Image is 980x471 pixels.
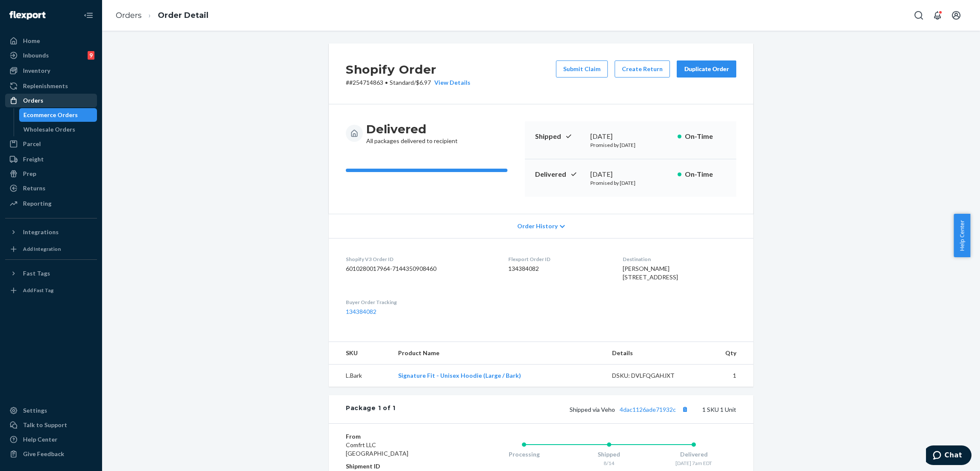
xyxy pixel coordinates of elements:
[623,256,736,263] dt: Destination
[612,371,692,380] div: DSKU: DVLFQGAHJXT
[346,404,396,415] div: Package 1 of 1
[23,406,47,415] div: Settings
[685,132,726,141] p: On-Time
[23,184,46,192] div: Returns
[5,225,97,239] button: Integrations
[590,141,671,149] p: Promised by [DATE]
[23,111,78,119] div: Ecommerce Orders
[158,11,208,20] a: Order Detail
[679,404,690,415] button: Copy tracking number
[19,123,97,136] a: Wholesale Orders
[346,308,376,315] a: 134384082
[398,372,521,379] a: Signature Fit - Unisex Hoodie (Large / Bark)
[954,214,970,257] button: Help Center
[535,169,584,179] p: Delivered
[23,228,59,236] div: Integrations
[346,264,495,273] dd: 6010280017964-7144350908460
[346,78,470,87] p: # #254714863 / $6.97
[116,11,142,20] a: Orders
[23,66,50,75] div: Inventory
[23,51,49,60] div: Inbounds
[385,79,388,86] span: •
[366,121,458,145] div: All packages delivered to recipient
[346,462,447,471] dt: Shipment ID
[329,342,391,365] th: SKU
[567,450,652,459] div: Shipped
[23,269,50,278] div: Fast Tags
[23,37,40,45] div: Home
[615,60,670,78] button: Create Return
[5,242,97,256] a: Add Integration
[605,342,699,365] th: Details
[508,264,609,273] dd: 134384082
[5,404,97,417] a: Settings
[23,199,51,208] div: Reporting
[5,267,97,280] button: Fast Tags
[9,11,46,20] img: Flexport logo
[651,460,736,467] div: [DATE] 7am EDT
[109,3,215,28] ol: breadcrumbs
[390,79,414,86] span: Standard
[5,137,97,151] a: Parcel
[19,108,97,122] a: Ecommerce Orders
[366,121,458,137] h3: Delivered
[23,155,44,164] div: Freight
[23,245,61,253] div: Add Integration
[23,287,54,294] div: Add Fast Tag
[346,256,495,263] dt: Shopify V3 Order ID
[5,284,97,297] a: Add Fast Tag
[5,418,97,432] button: Talk to Support
[590,179,671,187] p: Promised by [DATE]
[5,181,97,195] a: Returns
[23,140,41,148] div: Parcel
[699,365,753,387] td: 1
[567,460,652,467] div: 8/14
[346,441,408,457] span: Comfrt LLC [GEOGRAPHIC_DATA]
[5,34,97,48] a: Home
[5,433,97,446] a: Help Center
[23,82,68,90] div: Replenishments
[23,96,43,105] div: Orders
[5,152,97,166] a: Freight
[677,60,736,78] button: Duplicate Order
[926,445,971,467] iframe: Opens a widget where you can chat to one of our agents
[535,132,584,141] p: Shipped
[699,342,753,365] th: Qty
[517,222,558,230] span: Order History
[5,94,97,107] a: Orders
[5,49,97,62] a: Inbounds9
[5,197,97,210] a: Reporting
[346,299,495,306] dt: Buyer Order Tracking
[23,125,75,134] div: Wholesale Orders
[556,60,608,78] button: Submit Claim
[23,450,64,458] div: Give Feedback
[685,169,726,179] p: On-Time
[80,7,97,24] button: Close Navigation
[346,60,470,78] h2: Shopify Order
[651,450,736,459] div: Delivered
[5,447,97,461] button: Give Feedback
[623,265,678,281] span: [PERSON_NAME] [STREET_ADDRESS]
[23,169,36,178] div: Prep
[948,7,965,24] button: Open account menu
[23,435,57,444] div: Help Center
[5,64,97,78] a: Inventory
[391,342,605,365] th: Product Name
[346,432,447,441] dt: From
[508,256,609,263] dt: Flexport Order ID
[396,404,736,415] div: 1 SKU 1 Unit
[88,51,94,60] div: 9
[5,79,97,93] a: Replenishments
[929,7,946,24] button: Open notifications
[590,132,671,141] div: [DATE]
[5,167,97,181] a: Prep
[431,78,470,87] button: View Details
[620,406,676,413] a: 4dac1126ade71932c
[590,169,671,179] div: [DATE]
[570,406,690,413] span: Shipped via Veho
[481,450,567,459] div: Processing
[684,65,729,73] div: Duplicate Order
